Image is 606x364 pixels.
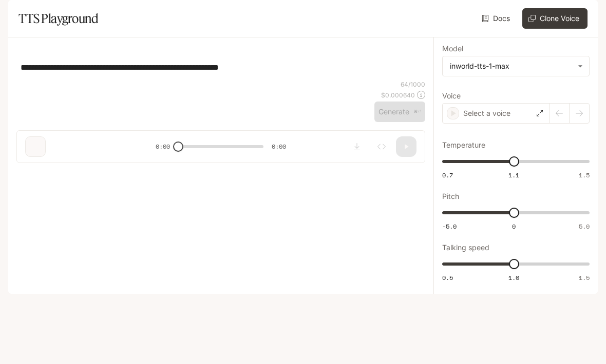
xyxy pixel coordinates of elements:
[442,92,461,99] p: Voice
[450,61,573,71] div: inworld-tts-1-max
[442,193,459,200] p: Pitch
[522,8,588,29] button: Clone Voice
[381,91,415,99] p: $ 0.000640
[442,45,463,52] p: Model
[442,222,457,231] span: -5.0
[443,56,589,76] div: inworld-tts-1-max
[401,80,425,89] p: 64 / 1000
[442,244,489,251] p: Talking speed
[463,108,510,118] p: Select a voice
[579,273,590,282] span: 1.5
[442,171,453,179] span: 0.7
[442,141,485,149] p: Temperature
[512,222,516,231] span: 0
[18,8,98,29] h1: TTS Playground
[579,222,590,231] span: 5.0
[480,8,514,29] a: Docs
[508,273,519,282] span: 1.0
[579,171,590,179] span: 1.5
[508,171,519,179] span: 1.1
[442,273,453,282] span: 0.5
[8,5,26,24] button: open drawer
